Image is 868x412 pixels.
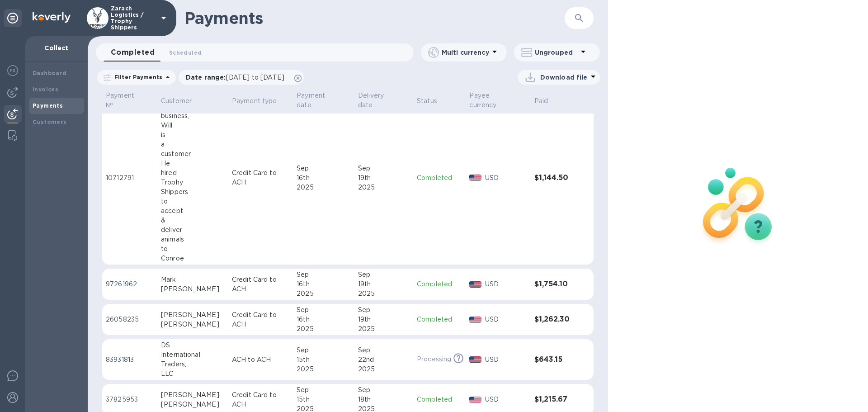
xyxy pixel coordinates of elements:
img: USD [469,175,481,181]
div: Sep [358,164,410,173]
div: Shippers [161,187,225,197]
div: 2025 [358,289,410,298]
div: Trophy [161,178,225,187]
span: Status [417,96,449,106]
h3: $1,215.67 [534,395,576,404]
h3: $643.15 [534,355,576,364]
p: Customer [161,96,192,106]
div: Will [161,121,225,130]
div: Sep [358,385,410,395]
div: [PERSON_NAME] [161,284,225,294]
div: Date range:[DATE] to [DATE] [179,70,304,85]
p: 37825953 [106,395,154,404]
div: Sep [297,270,351,279]
div: DS [161,341,225,350]
img: Logo [33,12,71,23]
div: Sep [358,346,410,355]
div: hired [161,168,225,178]
div: Sep [358,305,410,315]
div: customer. [161,149,225,159]
p: Completed [417,395,462,404]
p: Processing [417,355,451,364]
div: [PERSON_NAME] [161,400,225,409]
p: USD [485,279,527,289]
p: Credit Card to ACH [232,168,289,187]
p: Completed [417,315,462,324]
div: deliver [161,225,225,235]
p: 10712791 [106,173,154,183]
p: Credit Card to ACH [232,310,289,329]
div: 2025 [297,289,351,298]
div: 15th [297,395,351,404]
div: Mark [161,275,225,284]
p: Status [417,96,437,106]
div: 2025 [297,365,351,374]
p: USD [485,173,527,183]
p: Delivery date [358,91,398,110]
div: Conroe [161,254,225,263]
h3: $1,754.10 [534,280,576,289]
div: 2025 [297,183,351,192]
h3: $1,262.30 [534,315,576,324]
span: Payment № [106,91,154,110]
div: 16th [297,315,351,324]
p: Payment type [232,96,277,106]
div: to [161,244,225,254]
img: USD [469,397,481,403]
div: LLC [161,369,225,379]
div: Sep [297,346,351,355]
span: Payee currency [469,91,527,110]
p: Credit Card to ACH [232,390,289,409]
div: [PERSON_NAME] [161,310,225,320]
div: 2025 [358,365,410,374]
div: Sep [297,385,351,395]
span: Completed [111,46,155,59]
div: is [161,130,225,140]
div: 19th [358,315,410,324]
p: ACH to ACH [232,355,289,365]
div: animals [161,235,225,244]
div: business, [161,111,225,121]
p: 26058235 [106,315,154,324]
span: Paid [534,96,560,106]
div: 15th [297,355,351,365]
b: Customers [33,118,67,125]
p: 83931813 [106,355,154,365]
p: Zarach Logistics / Trophy Shippers [111,5,156,31]
img: USD [469,317,481,323]
span: Payment type [232,96,289,106]
p: 97261962 [106,279,154,289]
p: Credit Card to ACH [232,275,289,294]
span: Customer [161,96,203,106]
div: 2025 [358,183,410,192]
div: 18th [358,395,410,404]
div: Traders, [161,360,225,369]
p: USD [485,395,527,404]
p: Collect [33,43,80,52]
div: 19th [358,279,410,289]
p: Date range : [186,73,289,82]
span: [DATE] to [DATE] [226,74,284,81]
span: Scheduled [169,48,202,57]
div: [PERSON_NAME] [161,390,225,400]
div: Unpin categories [4,9,22,27]
b: Payments [33,102,63,109]
p: USD [485,355,527,365]
div: International [161,350,225,360]
div: Sep [297,164,351,173]
img: USD [469,356,481,363]
div: 22nd [358,355,410,365]
div: accept [161,206,225,216]
p: Multi currency [442,48,489,57]
img: USD [469,281,481,288]
p: Payee currency [469,91,515,110]
p: Paid [534,96,548,106]
div: 16th [297,173,351,183]
div: 16th [297,279,351,289]
p: Payment date [297,91,339,110]
div: [PERSON_NAME] [161,320,225,329]
span: Payment date [297,91,351,110]
h1: Payments [184,9,565,28]
div: & [161,216,225,225]
div: 19th [358,173,410,183]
